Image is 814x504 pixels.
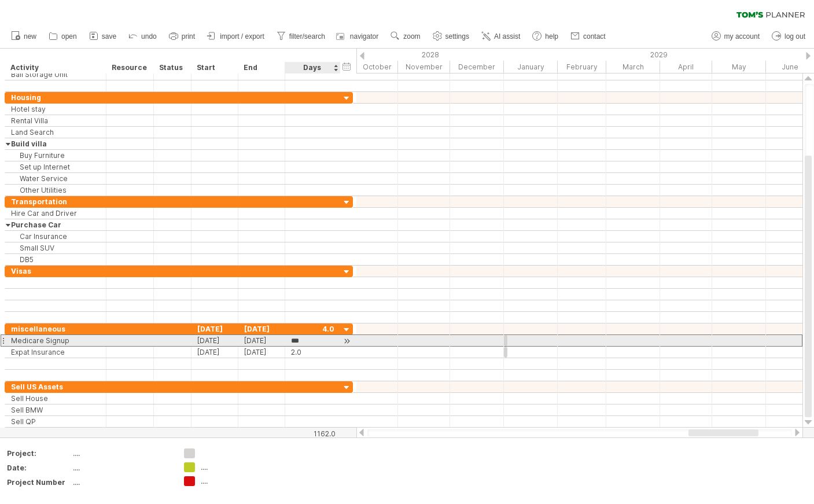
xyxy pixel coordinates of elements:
[182,32,195,41] span: print
[724,32,760,41] span: my account
[784,32,805,41] span: log out
[583,32,606,41] span: contact
[11,138,100,149] div: Build villa
[11,231,100,242] div: Car Insurance
[197,62,231,73] div: Start
[24,32,36,41] span: new
[11,69,100,80] div: Bali Storage Unit
[238,347,285,358] div: [DATE]
[126,29,160,44] a: undo
[285,62,340,73] div: Days
[7,448,71,458] div: Project:
[10,62,100,73] div: Activity
[61,32,77,41] span: open
[11,161,100,172] div: Set up Internet
[141,32,157,41] span: undo
[344,61,398,73] div: October 2028
[545,32,558,41] span: help
[11,381,100,392] div: Sell US Assets
[11,127,100,138] div: Land Search
[11,416,100,427] div: Sell QP
[11,150,100,161] div: Buy Furniture
[445,32,469,41] span: settings
[291,347,334,358] div: 2.0
[529,29,562,44] a: help
[398,61,450,73] div: November 2028
[191,335,238,346] div: [DATE]
[8,29,40,44] a: new
[73,448,170,458] div: ....
[341,335,352,347] div: scroll to activity
[191,347,238,358] div: [DATE]
[220,32,264,41] span: import / export
[450,61,504,73] div: December 2028
[11,185,100,196] div: Other Utilities
[403,32,420,41] span: zoom
[334,29,382,44] a: navigator
[11,393,100,404] div: Sell House
[712,61,766,73] div: May 2029
[73,463,170,473] div: ....
[11,404,100,415] div: Sell BMW
[289,32,325,41] span: filter/search
[86,29,120,44] a: save
[244,62,278,73] div: End
[11,208,100,219] div: Hire Car and Driver
[11,347,100,358] div: Expat Insurance
[11,323,100,334] div: miscellaneous
[478,29,524,44] a: AI assist
[201,476,264,486] div: ....
[606,61,660,73] div: March 2029
[286,429,336,438] div: 1162.0
[11,242,100,253] div: Small SUV
[204,29,268,44] a: import / export
[11,254,100,265] div: DB5
[494,32,520,41] span: AI assist
[11,266,100,277] div: Visas
[11,335,100,346] div: Medicare Signup
[46,29,80,44] a: open
[11,196,100,207] div: Transportation
[238,323,285,334] div: [DATE]
[558,61,606,73] div: February 2029
[11,115,100,126] div: Rental Villa
[11,173,100,184] div: Water Service
[7,463,71,473] div: Date:
[112,62,147,73] div: Resource
[709,29,763,44] a: my account
[238,335,285,346] div: [DATE]
[191,323,238,334] div: [DATE]
[430,29,473,44] a: settings
[769,29,809,44] a: log out
[11,219,100,230] div: Purchase Car
[350,32,378,41] span: navigator
[159,62,185,73] div: Status
[166,29,198,44] a: print
[11,104,100,115] div: Hotel stay
[201,462,264,472] div: ....
[102,32,116,41] span: save
[568,29,609,44] a: contact
[504,61,558,73] div: January 2029
[274,29,329,44] a: filter/search
[73,477,170,487] div: ....
[11,92,100,103] div: Housing
[660,61,712,73] div: April 2029
[388,29,423,44] a: zoom
[7,477,71,487] div: Project Number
